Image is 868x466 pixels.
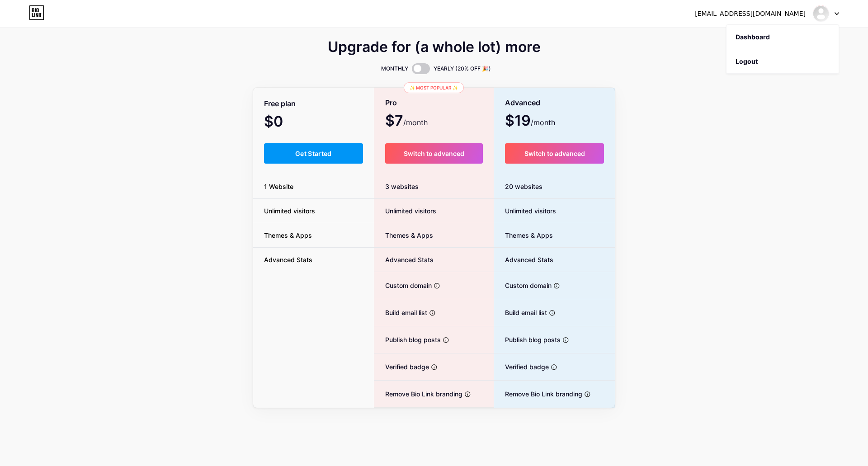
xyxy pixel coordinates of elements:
div: 20 websites [494,174,615,199]
span: Themes & Apps [494,231,553,240]
span: YEARLY (20% OFF 🎉) [434,64,491,73]
div: 3 websites [374,174,494,199]
span: MONTHLY [381,64,408,73]
a: Dashboard [726,25,839,49]
span: Free plan [264,96,296,112]
span: Unlimited visitors [374,206,436,216]
span: Custom domain [494,281,552,290]
span: Advanced Stats [494,255,553,264]
button: Switch to advanced [505,143,604,164]
span: $7 [385,115,428,128]
span: Themes & Apps [253,231,323,240]
span: /month [403,117,428,128]
img: marchahead [812,5,830,22]
span: Publish blog posts [374,335,441,344]
button: Switch to advanced [385,143,483,164]
span: Custom domain [374,281,432,290]
li: Logout [726,49,839,74]
span: Unlimited visitors [253,206,326,216]
span: Publish blog posts [494,335,561,344]
span: Remove Bio Link branding [374,389,462,399]
button: Get Started [264,143,363,164]
span: Upgrade for (a whole lot) more [328,42,541,52]
span: Themes & Apps [374,231,433,240]
span: Verified badge [494,362,549,372]
span: Advanced Stats [253,255,323,264]
span: Advanced Stats [374,255,434,264]
span: Switch to advanced [524,150,585,157]
span: $19 [505,115,555,128]
div: ✨ Most popular ✨ [404,82,464,93]
span: Advanced [505,95,540,111]
span: 1 Website [253,182,304,191]
div: [EMAIL_ADDRESS][DOMAIN_NAME] [695,9,806,19]
span: Get Started [295,150,332,157]
span: Switch to advanced [404,150,464,157]
span: Pro [385,95,397,111]
span: $0 [264,116,307,129]
span: /month [531,117,555,128]
span: Build email list [494,308,547,317]
span: Unlimited visitors [494,206,556,216]
span: Verified badge [374,362,429,372]
span: Build email list [374,308,427,317]
span: Remove Bio Link branding [494,389,582,399]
